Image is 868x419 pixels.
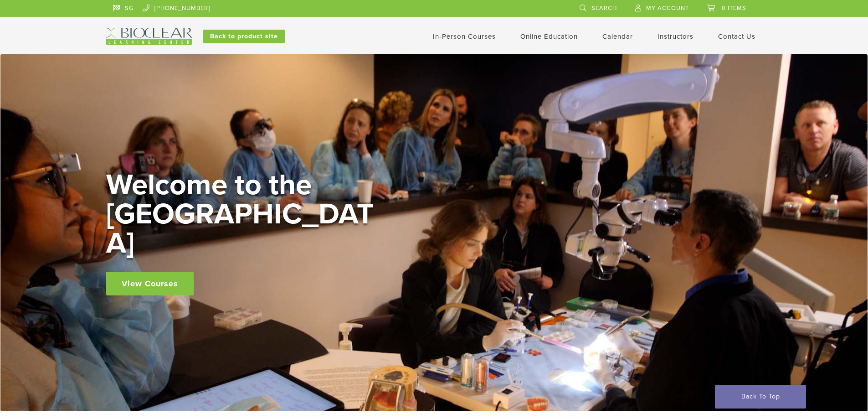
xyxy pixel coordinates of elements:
[722,5,746,12] span: 0 items
[715,385,806,409] a: Back To Top
[106,171,380,258] h2: Welcome to the [GEOGRAPHIC_DATA]
[106,28,192,45] img: Bioclear
[718,32,755,41] a: Contact Us
[602,32,633,41] a: Calendar
[106,272,194,295] a: View Courses
[433,32,496,41] a: In-Person Courses
[520,32,578,41] a: Online Education
[591,5,617,12] span: Search
[203,30,285,43] a: Back to product site
[657,32,693,41] a: Instructors
[646,5,689,12] span: My Account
